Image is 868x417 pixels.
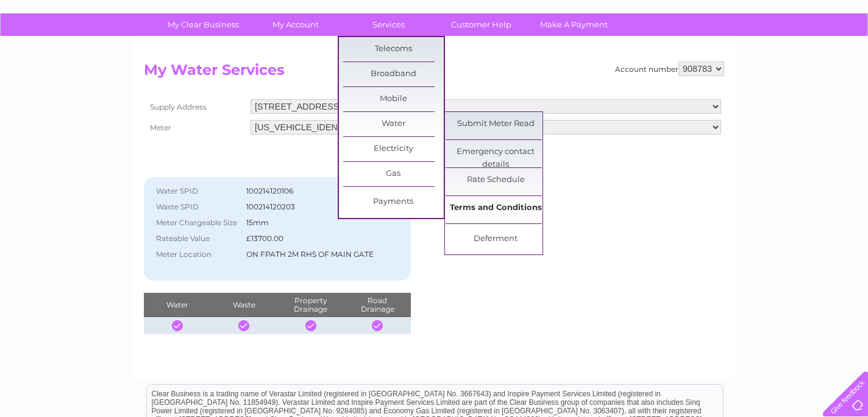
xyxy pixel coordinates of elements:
[343,190,444,214] a: Payments
[144,117,247,138] th: Meter
[277,293,344,317] th: Property Drainage
[446,227,546,251] a: Deferment
[684,52,711,61] a: Energy
[343,162,444,186] a: Gas
[153,13,254,36] a: My Clear Business
[210,293,277,317] th: Waste
[150,183,243,199] th: Water SPID
[150,199,243,215] th: Waste SPID
[344,293,411,317] th: Road Drainage
[828,52,856,61] a: Log out
[243,215,383,231] td: 15mm
[446,140,546,164] a: Emergency contact details
[524,13,624,36] a: Make A Payment
[615,61,724,76] div: Account number
[343,62,444,86] a: Broadband
[144,96,247,117] th: Supply Address
[150,231,243,247] th: Rateable Value
[30,32,93,69] img: logo.png
[243,183,383,199] td: 100214120106
[147,7,723,59] div: Clear Business is a trading name of Verastar Limited (registered in [GEOGRAPHIC_DATA] No. 3667643...
[718,52,755,61] a: Telecoms
[653,52,677,61] a: Water
[246,13,346,36] a: My Account
[150,247,243,262] th: Meter Location
[343,37,444,61] a: Telecoms
[243,247,383,262] td: ON FPATH 2M RHS OF MAIN GATE
[638,6,722,21] a: 0333 014 3131
[338,13,439,36] a: Services
[762,52,780,61] a: Blog
[431,13,532,36] a: Customer Help
[144,293,210,317] th: Water
[787,52,817,61] a: Contact
[243,199,383,215] td: 100214120203
[446,196,546,220] a: Terms and Conditions
[343,87,444,111] a: Mobile
[343,112,444,136] a: Water
[343,137,444,161] a: Electricity
[446,112,546,136] a: Submit Meter Read
[150,215,243,231] th: Meter Chargeable Size
[243,231,383,247] td: £13700.00
[446,168,546,192] a: Rate Schedule
[144,61,724,85] h2: My Water Services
